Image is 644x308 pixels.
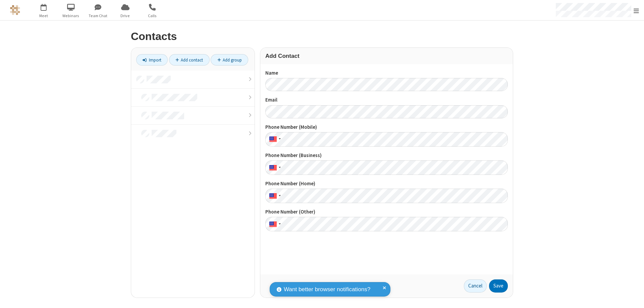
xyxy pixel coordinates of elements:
a: Add contact [169,54,210,66]
label: Phone Number (Business) [265,152,508,159]
img: QA Selenium DO NOT DELETE OR CHANGE [10,5,20,15]
div: United States: + 1 [265,160,283,175]
a: Import [136,54,168,66]
span: Calls [140,13,165,19]
h2: Contacts [131,31,513,42]
label: Phone Number (Home) [265,180,508,188]
div: United States: + 1 [265,217,283,231]
div: United States: + 1 [265,189,283,203]
span: Drive [113,13,138,19]
div: United States: + 1 [265,132,283,147]
span: Team Chat [86,13,111,19]
a: Cancel [464,279,487,293]
label: Phone Number (Other) [265,208,508,216]
span: Want better browser notifications? [284,285,370,294]
span: Meet [31,13,56,19]
span: Webinars [58,13,84,19]
label: Name [265,69,508,77]
h3: Add Contact [265,53,508,59]
label: Phone Number (Mobile) [265,123,508,131]
label: Email [265,96,508,104]
button: Save [489,279,508,293]
a: Add group [211,54,248,66]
